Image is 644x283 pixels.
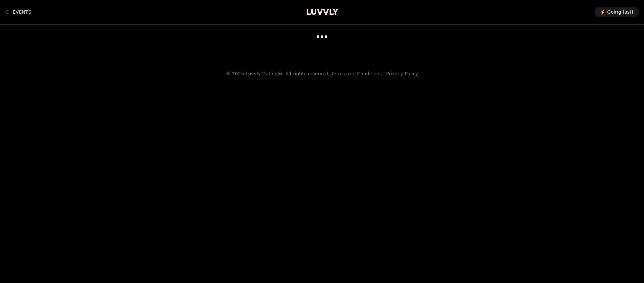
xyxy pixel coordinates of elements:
[600,9,605,15] span: ⚡️
[607,9,633,15] span: Going fast!
[5,5,31,19] a: Back to events
[306,7,338,17] a: LUVVLY
[331,71,382,76] a: Terms and Conditions
[383,71,385,76] span: |
[386,71,418,76] a: Privacy Policy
